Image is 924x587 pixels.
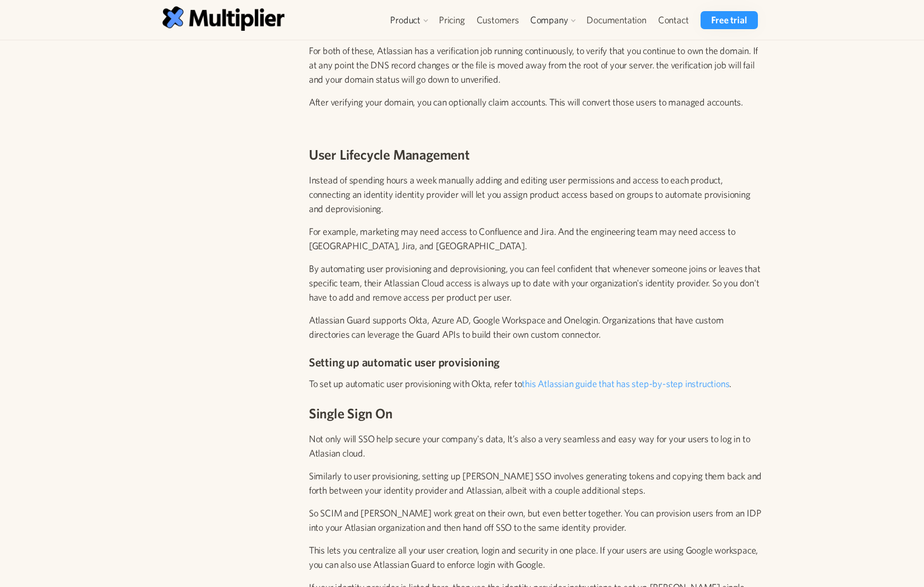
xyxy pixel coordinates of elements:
[309,118,762,132] p: ‍
[701,11,757,29] a: Free trial
[309,404,762,423] h3: Single Sign On
[309,313,762,341] p: Atlassian Guard supports Okta, Azure AD, Google Workspace and Onelogin. Organizations that have c...
[309,506,762,535] p: So SCIM and [PERSON_NAME] work great on their own, but even better together. You can provision us...
[433,11,471,29] a: Pricing
[309,173,762,216] p: Instead of spending hours a week manually adding and editing user permissions and access to each ...
[525,11,581,29] div: Company
[309,261,762,304] p: By automating user provisioning and deprovisioning, you can feel confident that whenever someone ...
[309,224,762,253] p: For example, marketing may need access to Confluence and Jira. And the engineering team may need ...
[522,378,729,389] a: this Atlassian guide that has step-by-step instructions
[309,469,762,497] p: Similarly to user provisioning, setting up [PERSON_NAME] SSO involves generating tokens and copyi...
[652,11,695,29] a: Contact
[385,11,433,29] div: Product
[471,11,525,29] a: Customers
[309,432,762,460] p: Not only will SSO help secure your company's data, It’s also a very seamless and easy way for you...
[309,145,762,164] h3: User Lifecycle Management
[530,14,568,27] div: Company
[390,14,420,27] div: Product
[309,376,762,391] p: To set up automatic user provisioning with Okta, refer to .
[309,95,762,109] p: After verifying your domain, you can optionally claim accounts. This will convert those users to ...
[309,43,762,86] p: For both of these, Atlassian has a verification job running continuously, to verify that you cont...
[309,354,762,371] h4: Setting up automatic user provisioning
[309,543,762,572] p: This lets you centralize all your user creation, login and security in one place. If your users a...
[581,11,652,29] a: Documentation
